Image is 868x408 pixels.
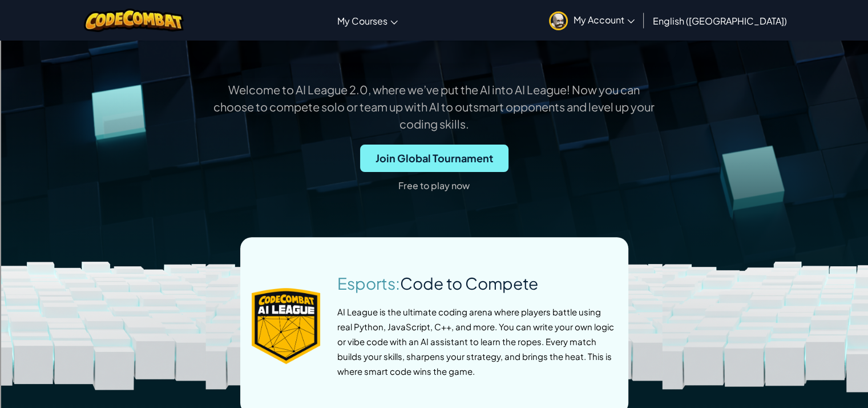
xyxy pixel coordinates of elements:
[543,2,640,38] a: My Account
[549,11,568,30] img: avatar
[5,5,863,15] div: Sort A > Z
[5,66,863,77] div: Rename
[5,35,863,46] div: Delete
[5,56,863,66] div: Sign out
[332,5,403,36] a: My Courses
[84,9,184,32] img: CodeCombat logo
[5,77,863,87] div: Move To ...
[574,14,635,26] span: My Account
[337,15,387,27] span: My Courses
[5,25,863,35] div: Move To ...
[5,46,863,56] div: Options
[5,15,863,25] div: Sort New > Old
[647,5,793,36] a: English ([GEOGRAPHIC_DATA])
[653,15,787,27] span: English ([GEOGRAPHIC_DATA])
